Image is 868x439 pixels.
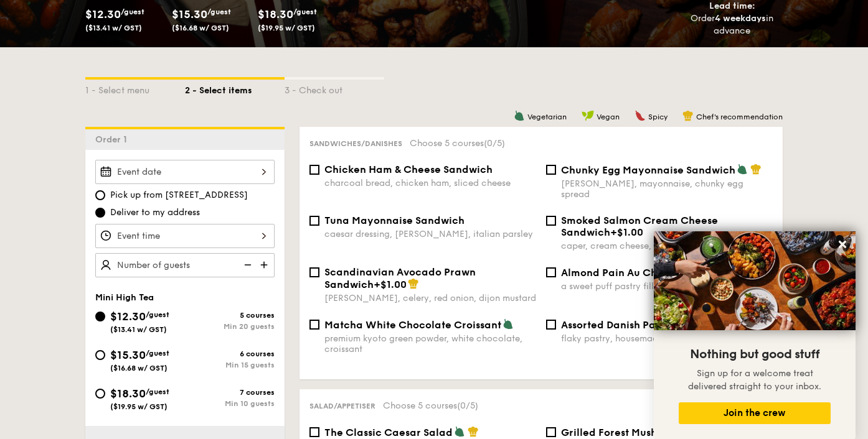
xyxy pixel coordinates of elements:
span: Assorted Danish Pastries [561,319,682,331]
input: Scandinavian Avocado Prawn Sandwich+$1.00[PERSON_NAME], celery, red onion, dijon mustard [309,267,319,277]
span: /guest [121,7,144,16]
span: (0/5) [484,138,505,149]
span: /guest [146,310,169,319]
input: Pick up from [STREET_ADDRESS] [95,190,105,200]
input: Chicken Ham & Cheese Sandwichcharcoal bread, chicken ham, sliced cheese [309,165,319,175]
input: Tuna Mayonnaise Sandwichcaesar dressing, [PERSON_NAME], italian parsley [309,216,319,226]
span: ($16.68 w/ GST) [110,364,167,372]
div: a sweet puff pastry filled with dark chocolate [561,281,773,292]
input: Grilled Forest Mushroom Saladfresh herbs, shiitake mushroom, king oyster, balsamic dressing [546,427,556,437]
span: Scandinavian Avocado Prawn Sandwich [324,266,476,290]
span: Matcha White Chocolate Croissant [324,319,501,331]
span: ($19.95 w/ GST) [110,402,167,411]
img: icon-vegetarian.fe4039eb.svg [737,164,748,175]
span: Salad/Appetiser [309,402,375,410]
span: (0/5) [457,400,478,411]
input: Event date [95,160,275,184]
img: icon-vegetarian.fe4039eb.svg [454,426,465,437]
img: icon-spicy.37a8142b.svg [634,110,646,121]
span: Vegan [597,113,620,121]
div: 2 - Select items [185,80,285,97]
span: $15.30 [110,348,146,362]
div: caper, cream cheese, smoked salmon [561,241,773,251]
img: icon-chef-hat.a58ddaea.svg [468,426,479,437]
div: Min 10 guests [185,399,275,408]
button: Close [833,234,852,254]
span: The Classic Caesar Salad [324,427,453,438]
div: [PERSON_NAME], celery, red onion, dijon mustard [324,293,536,303]
span: Chef's recommendation [696,113,783,121]
input: Smoked Salmon Cream Cheese Sandwich+$1.00caper, cream cheese, smoked salmon [546,216,556,226]
button: Join the crew [679,402,831,424]
img: icon-chef-hat.a58ddaea.svg [408,278,419,289]
input: Assorted Danish Pastriesflaky pastry, housemade fillings [546,320,556,330]
span: ($13.41 w/ GST) [85,24,142,32]
span: Order 1 [95,134,132,145]
img: icon-reduce.1d2dbef1.svg [237,253,256,277]
div: charcoal bread, chicken ham, sliced cheese [324,178,536,188]
div: 1 - Select menu [85,80,185,97]
img: icon-vegetarian.fe4039eb.svg [502,318,514,330]
img: icon-chef-hat.a58ddaea.svg [750,164,762,175]
span: /guest [293,7,317,16]
span: ($19.95 w/ GST) [258,24,315,32]
input: Event time [95,224,275,248]
span: Sandwiches/Danishes [309,139,402,148]
span: $12.30 [110,310,146,323]
strong: 4 weekdays [715,13,766,24]
span: Sign up for a welcome treat delivered straight to your inbox. [688,368,821,392]
input: Deliver to my address [95,208,105,218]
input: Chunky Egg Mayonnaise Sandwich[PERSON_NAME], mayonnaise, chunky egg spread [546,165,556,175]
div: 5 courses [185,311,275,320]
span: Deliver to my address [110,206,200,219]
span: Nothing but good stuff [690,347,819,362]
div: Min 15 guests [185,361,275,369]
img: icon-vegan.f8ff3823.svg [582,110,594,121]
span: /guest [146,387,169,396]
div: caesar dressing, [PERSON_NAME], italian parsley [324,229,536,239]
span: $15.30 [172,7,207,21]
span: ($13.41 w/ GST) [110,325,167,334]
span: /guest [207,7,231,16]
img: icon-vegetarian.fe4039eb.svg [514,110,525,121]
span: /guest [146,349,169,358]
input: $15.30/guest($16.68 w/ GST)6 coursesMin 15 guests [95,350,105,360]
span: $18.30 [110,387,146,400]
input: $12.30/guest($13.41 w/ GST)5 coursesMin 20 guests [95,312,105,321]
span: Smoked Salmon Cream Cheese Sandwich [561,215,718,238]
span: Spicy [648,113,668,121]
span: +$1.00 [610,226,643,238]
div: [PERSON_NAME], mayonnaise, chunky egg spread [561,178,773,200]
input: Number of guests [95,253,275,277]
span: Choose 5 courses [410,138,505,149]
div: Min 20 guests [185,322,275,331]
span: +$1.00 [374,279,407,290]
span: $12.30 [85,7,121,21]
input: $18.30/guest($19.95 w/ GST)7 coursesMin 10 guests [95,389,105,399]
span: Grilled Forest Mushroom Salad [561,427,715,438]
img: icon-add.58712e84.svg [256,253,275,277]
div: premium kyoto green powder, white chocolate, croissant [324,333,536,354]
div: 6 courses [185,349,275,358]
span: Tuna Mayonnaise Sandwich [324,215,465,226]
span: $18.30 [258,7,293,21]
img: DSC07876-Edit02-Large.jpeg [654,231,856,330]
input: The Classic Caesar Saladromaine lettuce, croutons, shaved parmesan flakes, cherry tomatoes, house... [309,427,319,437]
div: flaky pastry, housemade fillings [561,333,773,344]
span: Pick up from [STREET_ADDRESS] [110,189,248,201]
span: Mini High Tea [95,292,154,303]
span: Vegetarian [527,113,567,121]
span: Chunky Egg Mayonnaise Sandwich [561,164,735,176]
div: 7 courses [185,388,275,397]
img: icon-chef-hat.a58ddaea.svg [682,110,694,121]
span: ($16.68 w/ GST) [172,24,229,32]
div: 3 - Check out [285,80,384,97]
span: Almond Pain Au Chocolat Croissant [561,267,739,279]
input: Matcha White Chocolate Croissantpremium kyoto green powder, white chocolate, croissant [309,320,319,330]
span: Lead time: [709,1,755,11]
span: Chicken Ham & Cheese Sandwich [324,164,493,175]
input: Almond Pain Au Chocolat Croissanta sweet puff pastry filled with dark chocolate [546,267,556,277]
span: Choose 5 courses [383,400,478,411]
div: Order in advance [676,12,788,37]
